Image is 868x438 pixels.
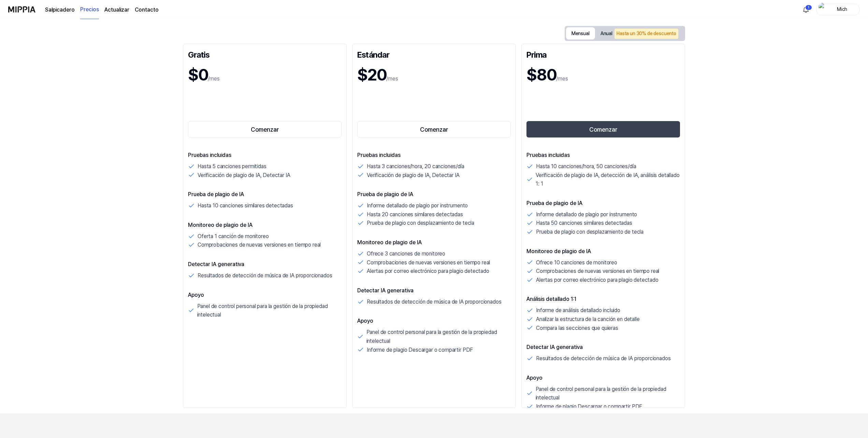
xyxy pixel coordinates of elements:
button: Mensual [566,27,595,40]
p: Verificación de plagio de IA, Detectar IA [198,171,290,180]
p: Monitoreo de plagio de IA [188,221,342,229]
p: Verificación de plagio de IA, detección de IA, análisis detallado 1: 1 [536,171,680,188]
p: /mes [556,75,568,83]
p: Apoyo [357,317,511,325]
p: Monitoreo de plagio de IA [357,238,511,247]
p: Panel de control personal para la gestión de la propiedad intelectual [366,328,511,345]
div: Mich [829,5,855,13]
p: Hasta 3 canciones/hora, 20 canciones/día [367,162,464,171]
font: Anual [601,29,612,38]
a: Contacto [135,6,159,14]
h1: $20 [357,62,386,87]
p: Verificación de plagio de IA, Detectar IA [367,171,459,180]
p: Comprobaciones de nuevas versiones en tiempo real [536,267,659,276]
p: Prueba de plagio con desplazamiento de tecla [367,219,474,228]
p: Informe de plagio Descargar o compartir PDF [536,402,642,411]
p: Prueba de plagio de IA [526,199,680,207]
p: Pruebas incluidas [188,151,342,159]
button: 알림1 [800,4,811,15]
p: Comprobaciones de nuevas versiones en tiempo real [198,240,321,249]
a: Precios [80,0,99,19]
p: Prueba de plagio con desplazamiento de tecla [536,228,643,236]
p: Panel de control personal para la gestión de la propiedad intelectual [536,385,680,402]
p: Resultados de detección de música de IA proporcionados [367,297,501,306]
p: Apoyo [188,291,342,299]
p: Alertas por correo electrónico para plagio detectado [367,267,489,276]
img: perfil [819,3,827,16]
p: Ofrece 10 canciones de monitoreo [536,258,617,267]
p: Detectar IA generativa [188,260,342,268]
a: Salpicadero [45,6,75,14]
a: Comenzar [188,120,342,139]
p: Hasta 10 canciones similares detectadas [198,201,293,210]
p: Hasta 5 canciones permitidas [198,162,266,171]
a: Comenzar [526,120,680,139]
p: Monitoreo de plagio de IA [526,247,680,255]
a: Comenzar [357,120,511,139]
p: Prueba de plagio de IA [357,190,511,199]
p: Informe de plagio Descargar o compartir PDF [367,346,473,354]
div: Hasta un 30% de descuento [614,29,678,39]
p: Panel de control personal para la gestión de la propiedad intelectual [197,302,342,319]
p: Análisis detallado 1:1 [526,295,680,303]
button: perfilMich [816,4,860,15]
h1: $0 [188,62,208,87]
p: Pruebas incluidas [357,151,511,159]
p: Analizar la estructura de la canción en detalle [536,315,639,324]
p: Resultados de detección de música de IA proporcionados [536,354,670,363]
div: Estándar [357,49,511,60]
button: Comenzar [357,121,511,137]
p: Compara las secciones que quieras [536,324,618,333]
a: Actualizar [104,6,129,14]
p: Apoyo [526,374,680,382]
div: 1 [805,5,812,10]
div: Prima [526,49,680,60]
p: Informe detallado de plagio por instrumento [367,201,468,210]
p: Alertas por correo electrónico para plagio detectado [536,276,659,284]
h1: $80 [526,62,556,87]
p: Hasta 20 canciones similares detectadas [367,210,463,219]
div: Gratis [188,49,342,60]
p: Resultados de detección de música de IA proporcionados [198,271,332,280]
p: Comprobaciones de nuevas versiones en tiempo real [367,258,490,267]
p: Hasta 10 canciones/hora, 50 canciones/día [536,162,636,171]
p: Pruebas incluidas [526,151,680,159]
button: Comenzar [188,121,342,137]
p: Informe detallado de plagio por instrumento [536,210,637,219]
p: Hasta 50 canciones similares detectadas [536,219,632,228]
img: 알림 [802,5,810,14]
p: Informe de análisis detallado incluido [536,306,620,315]
p: Ofrece 3 canciones de monitoreo [367,249,445,258]
p: Oferta 1 canción de monitoreo [198,232,269,241]
p: /mes [386,75,398,83]
p: Detectar IA generativa [526,343,680,351]
button: Comenzar [526,121,680,137]
p: Detectar IA generativa [357,287,511,295]
p: Prueba de plagio de IA [188,190,342,199]
p: /mes [208,75,219,83]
